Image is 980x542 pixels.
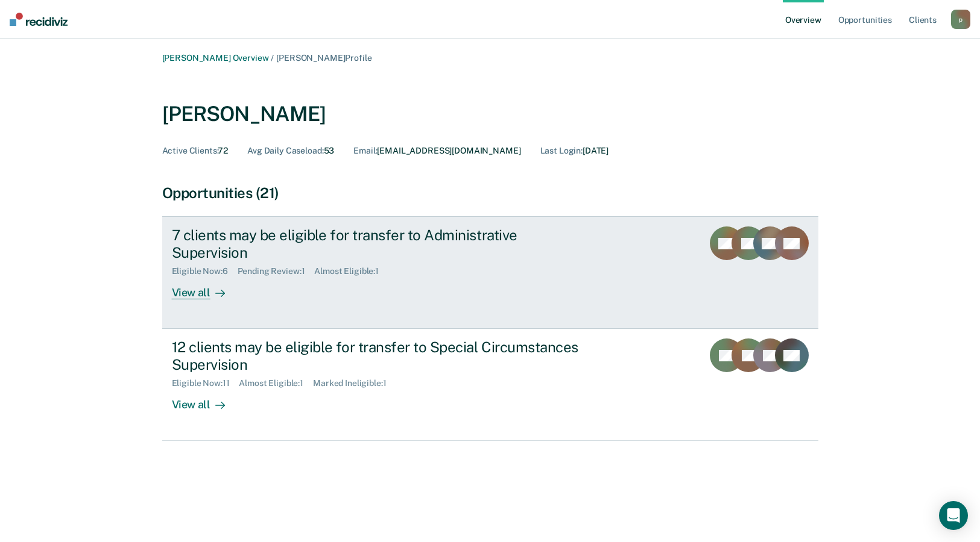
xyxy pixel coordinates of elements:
div: Open Intercom Messenger [939,501,968,530]
div: Eligible Now : 11 [172,378,239,388]
div: [EMAIL_ADDRESS][DOMAIN_NAME] [353,146,520,156]
span: Email : [353,146,377,155]
div: 53 [247,146,334,156]
span: / [268,53,276,63]
div: Marked Ineligible : 1 [313,378,396,388]
div: Opportunities (21) [162,184,818,202]
div: Almost Eligible : 1 [314,266,388,276]
button: p [951,10,970,29]
div: 72 [162,146,229,156]
div: Almost Eligible : 1 [239,378,313,388]
div: 12 clients may be eligible for transfer to Special Circumstances Supervision [172,338,595,373]
div: Eligible Now : 6 [172,266,238,276]
div: Pending Review : 1 [238,266,315,276]
span: [PERSON_NAME] Profile [276,53,371,63]
div: View all [172,388,239,412]
span: Active Clients : [162,146,218,155]
span: Last Login : [540,146,583,155]
a: [PERSON_NAME] Overview [162,53,269,63]
div: View all [172,276,239,300]
div: [PERSON_NAME] [162,102,326,126]
div: 7 clients may be eligible for transfer to Administrative Supervision [172,226,595,261]
div: [DATE] [540,146,609,156]
span: Avg Daily Caseload : [247,146,323,155]
img: Recidiviz [10,13,68,26]
a: 7 clients may be eligible for transfer to Administrative SupervisionEligible Now:6Pending Review:... [162,216,818,329]
a: 12 clients may be eligible for transfer to Special Circumstances SupervisionEligible Now:11Almost... [162,329,818,441]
